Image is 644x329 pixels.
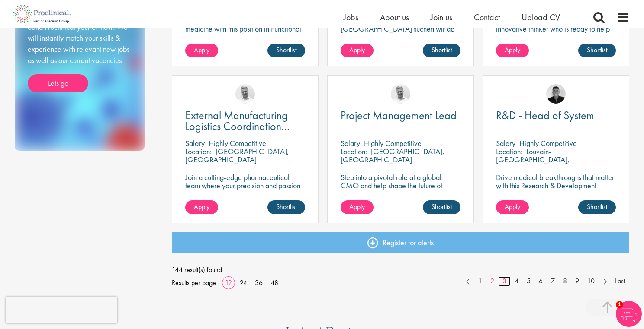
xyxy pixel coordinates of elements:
p: Help redefine what's possible in modern medicine with this position in Functional Analysis! [185,16,305,41]
span: Apply [349,202,365,211]
a: Shortlist [578,200,616,214]
a: 2 [486,276,499,286]
a: Apply [496,200,529,214]
span: Apply [349,45,365,54]
a: External Manufacturing Logistics Coordination Support [185,110,305,132]
p: [GEOGRAPHIC_DATA], [GEOGRAPHIC_DATA] [185,146,289,164]
span: Apply [194,202,209,211]
a: Register for alerts [172,232,630,253]
span: Location: [341,146,367,156]
a: 3 [498,276,511,286]
a: Apply [185,44,218,57]
img: Chatbot [616,301,642,327]
span: Apply [505,45,520,54]
span: Results per page [172,276,216,289]
a: Apply [341,44,374,57]
span: External Manufacturing Logistics Coordination Support [185,108,290,144]
a: 7 [547,276,559,286]
a: 9 [571,276,583,286]
span: Salary [496,138,515,148]
p: Highly Competitive [364,138,422,148]
span: Apply [194,45,209,54]
p: Drive medical breakthroughs that matter with this Research & Development position! [496,173,616,198]
div: Send Proclinical your cv now! We will instantly match your skills & experience with relevant new ... [28,22,132,93]
a: Shortlist [423,44,460,57]
a: 4 [510,276,523,286]
a: About us [380,12,409,23]
a: Upload CV [522,12,560,23]
a: 48 [267,278,281,287]
p: [GEOGRAPHIC_DATA], [GEOGRAPHIC_DATA] [341,146,444,164]
span: R&D - Head of System [496,108,594,123]
a: 10 [583,276,599,286]
img: Christian Andersen [546,84,566,104]
span: Project Management Lead [341,108,457,123]
span: Salary [341,138,360,148]
a: Apply [496,44,529,57]
span: Location: [185,146,212,156]
span: Location: [496,146,522,156]
a: 6 [535,276,547,286]
a: Shortlist [267,200,305,214]
a: Shortlist [423,200,460,214]
span: Apply [505,202,520,211]
a: R&D - Head of System [496,110,616,121]
a: 36 [252,278,266,287]
a: 8 [559,276,571,286]
a: 24 [237,278,250,287]
a: Last [611,276,629,286]
span: 1 [616,301,623,308]
a: Apply [185,200,218,214]
a: 12 [222,278,235,287]
a: Jobs [344,12,358,23]
iframe: reCAPTCHA [6,297,117,323]
p: Highly Competitive [519,138,577,148]
a: Shortlist [578,44,616,57]
a: Shortlist [267,44,305,57]
p: Highly Competitive [209,138,266,148]
span: 144 result(s) found [172,263,630,276]
a: Contact [474,12,500,23]
span: Salary [185,138,205,148]
img: Joshua Bye [235,84,255,104]
p: Step into a pivotal role at a global CMO and help shape the future of healthcare manufacturing. [341,173,460,198]
a: Apply [341,200,374,214]
img: Joshua Bye [391,84,410,104]
a: 5 [522,276,535,286]
p: Join a cutting-edge pharmaceutical team where your precision and passion for supply chain will he... [185,173,305,206]
a: 1 [474,276,486,286]
p: Louvain-[GEOGRAPHIC_DATA], [GEOGRAPHIC_DATA] [496,146,570,173]
a: Join us [431,12,452,23]
a: Lets go [28,74,88,92]
a: Project Management Lead [341,110,460,121]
